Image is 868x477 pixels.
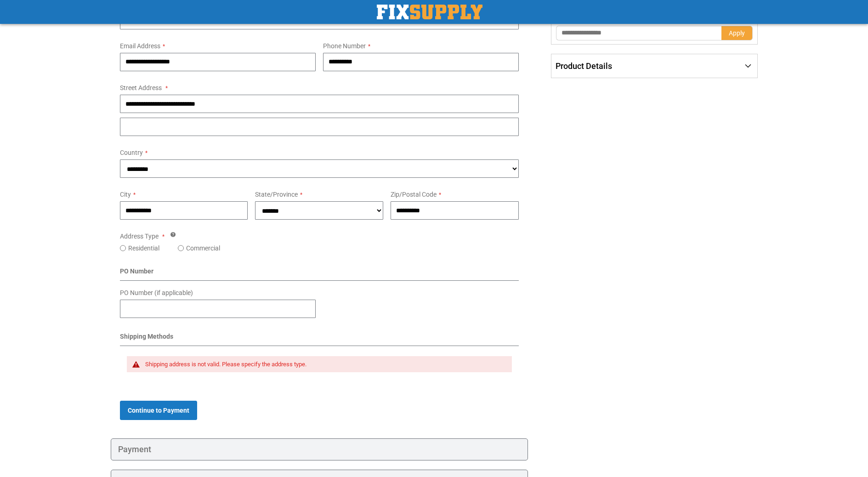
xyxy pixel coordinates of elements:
[120,267,519,281] div: PO Number
[120,149,143,156] span: Country
[721,26,753,40] button: Apply
[111,438,528,460] div: Payment
[556,17,600,25] span: Discount Code:
[120,401,197,420] button: Continue to Payment
[145,361,503,368] div: Shipping address is not valid. Please specify the address type.
[377,5,482,19] img: Fix Industrial Supply
[391,191,437,198] span: Zip/Postal Code
[120,191,131,198] span: City
[556,61,612,71] span: Product Details
[323,42,366,50] span: Phone Number
[120,42,160,50] span: Email Address
[128,407,189,414] span: Continue to Payment
[120,289,193,296] span: PO Number (if applicable)
[120,332,519,346] div: Shipping Methods
[120,84,162,91] span: Street Address
[255,191,298,198] span: State/Province
[729,29,745,37] span: Apply
[377,5,482,19] a: store logo
[186,244,220,253] label: Commercial
[120,233,159,240] span: Address Type
[128,244,159,253] label: Residential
